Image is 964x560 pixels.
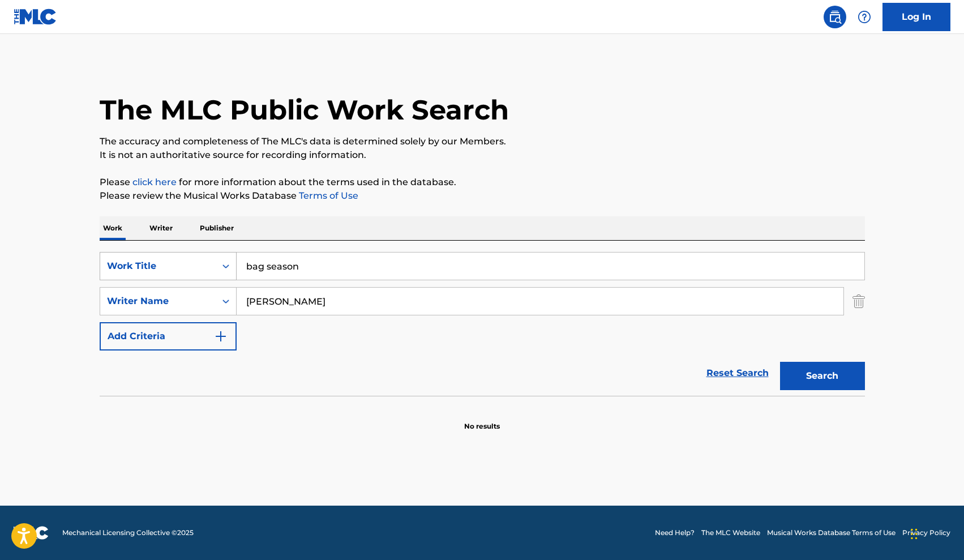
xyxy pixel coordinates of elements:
div: Drag [911,517,918,551]
img: 9d2ae6d4665cec9f34b9.svg [214,330,228,343]
a: click here [132,177,177,187]
a: Need Help? [655,528,695,538]
img: MLC Logo [14,8,57,25]
img: help [858,10,871,24]
img: search [828,10,842,24]
p: The accuracy and completeness of The MLC's data is determined solely by our Members. [100,135,865,148]
a: Terms of Use [297,190,358,201]
a: Musical Works Database Terms of Use [767,528,896,538]
p: It is not an authoritative source for recording information. [100,148,865,162]
a: Privacy Policy [902,528,950,538]
p: Please for more information about the terms used in the database. [100,176,865,189]
button: Search [780,362,865,390]
p: Work [100,216,126,240]
p: No results [464,408,500,431]
img: logo [14,526,49,540]
iframe: Chat Widget [907,506,964,560]
span: Mechanical Licensing Collective © 2025 [62,528,194,538]
a: The MLC Website [701,528,760,538]
div: Work Title [107,259,209,273]
p: Publisher [196,216,237,240]
a: Reset Search [701,361,774,386]
a: Public Search [824,6,846,28]
a: Log In [882,3,950,31]
p: Please review the Musical Works Database [100,189,865,203]
form: Search Form [100,252,865,396]
p: Writer [146,216,176,240]
h1: The MLC Public Work Search [100,93,509,127]
div: Writer Name [107,294,209,308]
img: Delete Criterion [852,287,865,315]
div: Help [853,6,876,28]
button: Add Criteria [100,322,237,350]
